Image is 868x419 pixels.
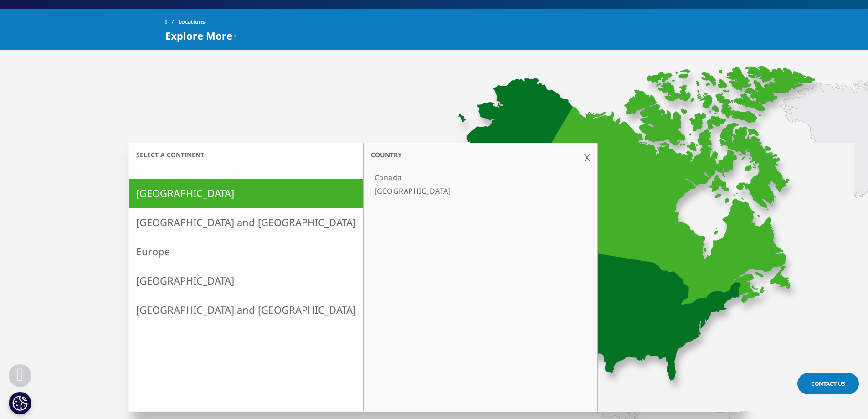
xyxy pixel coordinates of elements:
[129,150,363,159] h3: Select a continent
[584,150,590,164] div: X
[129,237,363,266] a: Europe
[129,266,363,295] a: [GEOGRAPHIC_DATA]
[811,380,845,388] span: Contact Us
[371,184,581,198] a: [GEOGRAPHIC_DATA]
[129,295,363,325] a: [GEOGRAPHIC_DATA] and [GEOGRAPHIC_DATA]
[364,143,597,166] h3: Country
[165,30,232,41] span: Explore More
[129,179,363,208] a: [GEOGRAPHIC_DATA]
[797,373,859,394] a: Contact Us
[178,14,205,30] span: Locations
[371,171,581,184] a: Canada
[129,208,363,237] a: [GEOGRAPHIC_DATA] and [GEOGRAPHIC_DATA]
[9,392,31,414] button: Configuración de cookies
